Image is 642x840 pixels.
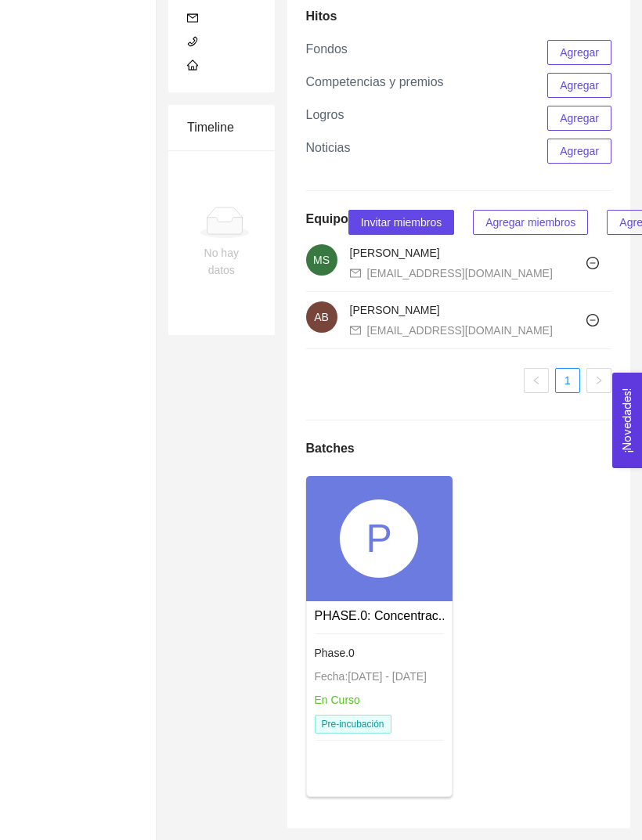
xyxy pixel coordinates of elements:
span: Agregar [560,110,599,127]
a: PHASE.0: Concentrac... [315,609,449,622]
div: [EMAIL_ADDRESS][DOMAIN_NAME] [367,265,553,282]
span: [PERSON_NAME] [350,247,440,259]
span: En Curso [315,694,360,706]
button: Invitar miembros [348,210,454,235]
button: Agregar [547,139,611,164]
span: mail [187,13,198,23]
span: Phase.0 [315,647,355,659]
h5: Batches [306,439,355,458]
span: home [187,59,198,70]
h5: Competencias y premios [306,73,444,92]
div: Timeline [187,105,256,150]
button: minus-circle [580,251,605,276]
span: Invitar miembros [361,214,442,231]
button: left [524,368,549,393]
button: minus-circle [580,308,605,333]
span: left [532,376,541,385]
h5: Hitos [306,7,337,26]
li: Página anterior [524,368,549,393]
span: MS [313,244,330,276]
span: phone [187,36,198,47]
div: P [340,499,418,578]
li: Página siguiente [586,368,611,393]
button: Agregar [547,40,611,65]
h5: Logros [306,106,344,124]
h5: Fondos [306,40,348,59]
div: [EMAIL_ADDRESS][DOMAIN_NAME] [367,322,553,339]
span: [PERSON_NAME] [350,304,440,316]
span: Agregar miembros [485,214,575,231]
span: minus-circle [581,257,604,269]
span: minus-circle [581,314,604,326]
a: 1 [556,369,579,392]
span: Agregar [560,44,599,61]
h5: Noticias [306,139,351,157]
h5: Equipo [306,210,348,229]
li: 1 [555,368,580,393]
span: Fecha: [DATE] - [DATE] [315,670,427,683]
span: mail [350,268,361,279]
button: Agregar miembros [473,210,588,235]
div: No hay datos [200,244,243,279]
button: right [586,368,611,393]
span: mail [350,325,361,336]
button: Agregar [547,73,611,98]
button: Agregar [547,106,611,131]
span: AB [314,301,329,333]
span: Agregar [560,77,599,94]
span: Pre-incubación [315,715,391,734]
span: right [594,376,604,385]
button: Open Feedback Widget [612,373,642,468]
span: Agregar [560,142,599,160]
